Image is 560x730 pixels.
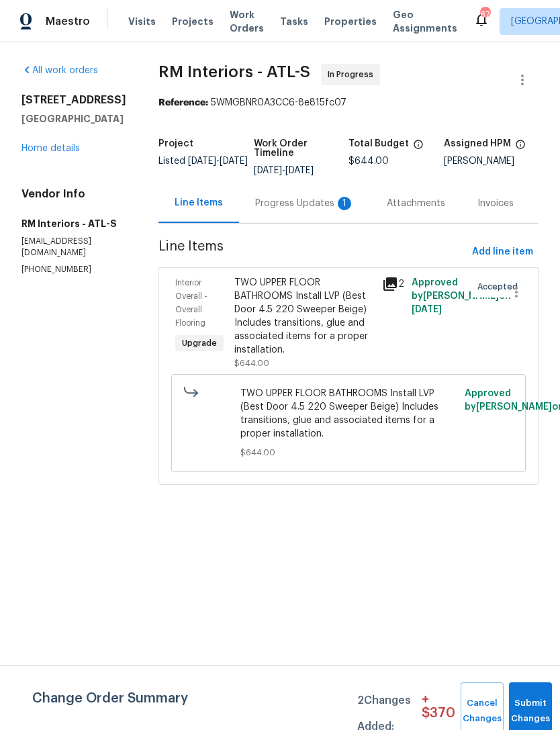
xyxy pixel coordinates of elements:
[21,187,126,201] h4: Vendor Info
[280,17,308,26] span: Tasks
[444,156,539,166] div: [PERSON_NAME]
[413,139,424,156] span: The total cost of line items that have been proposed by Opendoor. This sum includes line items th...
[412,305,442,314] span: [DATE]
[158,96,539,109] div: 5WMGBNR0A3CC6-8e815fc07
[467,240,539,265] button: Add line item
[338,197,351,210] div: 1
[220,156,248,166] span: [DATE]
[240,387,457,441] span: TWO UPPER FLOOR BATHROOMS Install LVP (Best Door 4.5 220 Sweeper Beige) Includes transitions, glu...
[328,68,379,81] span: In Progress
[21,217,126,230] h5: RM Interiors - ATL-S
[285,166,314,175] span: [DATE]
[21,236,126,259] p: [EMAIL_ADDRESS][DOMAIN_NAME]
[175,196,223,210] div: Line Items
[240,446,457,459] span: $644.00
[21,66,98,75] a: All work orders
[444,139,511,148] h5: Assigned HPM
[477,280,523,293] span: Accepted
[21,264,126,275] p: [PHONE_NUMBER]
[158,98,208,107] b: Reference:
[254,139,349,158] h5: Work Order Timeline
[255,197,355,210] div: Progress Updates
[230,8,264,35] span: Work Orders
[480,8,489,21] div: 87
[46,15,90,28] span: Maestro
[382,276,404,292] div: 2
[172,15,214,28] span: Projects
[175,279,207,327] span: Interior Overall - Overall Flooring
[387,197,445,210] div: Attachments
[158,64,310,80] span: RM Interiors - ATL-S
[348,139,409,148] h5: Total Budget
[177,336,222,350] span: Upgrade
[234,359,269,367] span: $644.00
[393,8,457,35] span: Geo Assignments
[21,144,80,153] a: Home details
[158,139,193,148] h5: Project
[128,15,156,28] span: Visits
[188,156,216,166] span: [DATE]
[254,166,282,175] span: [DATE]
[21,93,126,107] h2: [STREET_ADDRESS]
[472,244,533,261] span: Add line item
[477,197,514,210] div: Invoices
[158,156,248,166] span: Listed
[254,166,314,175] span: -
[234,276,374,357] div: TWO UPPER FLOOR BATHROOMS Install LVP (Best Door 4.5 220 Sweeper Beige) Includes transitions, glu...
[188,156,248,166] span: -
[21,112,126,126] h5: [GEOGRAPHIC_DATA]
[515,139,526,156] span: The hpm assigned to this work order.
[158,240,467,265] span: Line Items
[348,156,389,166] span: $644.00
[324,15,377,28] span: Properties
[412,278,511,314] span: Approved by [PERSON_NAME] on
